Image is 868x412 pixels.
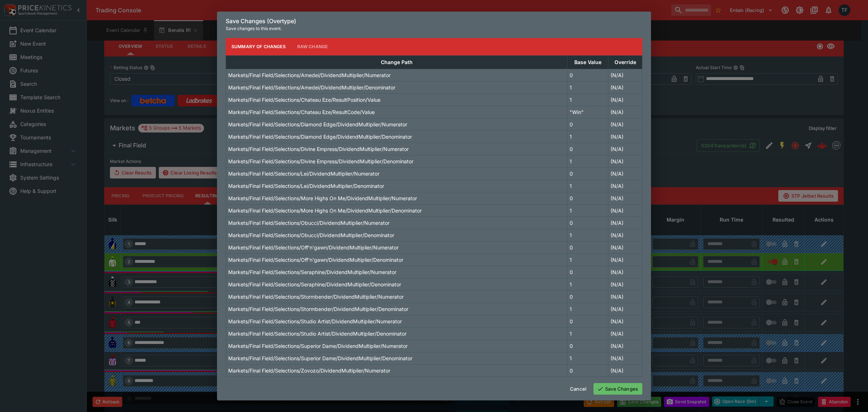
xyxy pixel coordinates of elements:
p: Markets/Final Field/Selections/Obucci/DividendMultiplier/Numerator [228,219,390,227]
td: (N/A) [608,229,642,241]
th: Override [608,55,642,69]
p: Markets/Final Field/Selections/Obucci/DividendMultiplier/Denominator [228,231,394,239]
td: 1 [567,93,608,106]
td: (N/A) [608,266,642,278]
p: Markets/Final Field/Selections/Seraphine/DividendMultiplier/Denominator [228,281,401,288]
td: 0 [567,290,608,303]
button: Save Changes [593,383,642,395]
p: Markets/Final Field/Selections/Divine Empress/DividendMultiplier/Numerator [228,145,409,153]
p: Markets/Final Field/Selections/Superior Dame/DividendMultiplier/Denominator [228,354,412,362]
td: (N/A) [608,216,642,229]
button: Cancel [566,383,591,395]
button: Raw Change [292,38,334,55]
td: 0 [567,216,608,229]
td: 0 [567,340,608,352]
td: (N/A) [608,290,642,303]
p: Markets/Final Field/Selections/Studio Artist/DividendMultiplier/Denominator [228,330,407,337]
td: "Win" [567,106,608,118]
td: (N/A) [608,180,642,192]
button: Summary of Changes [226,38,292,55]
p: Markets/Final Field/Selections/Stormbender/DividendMultiplier/Denominator [228,305,408,313]
td: (N/A) [608,303,642,315]
th: Base Value [567,55,608,69]
td: 1 [567,327,608,340]
p: Markets/Final Field/Selections/Diamond Edge/DividendMultiplier/Denominator [228,133,412,140]
td: (N/A) [608,278,642,290]
td: 1 [567,180,608,192]
td: 1 [567,303,608,315]
td: 0 [567,167,608,180]
p: Markets/Final Field/Selections/Zovozo/DividendMultiplier/Numerator [228,367,390,374]
td: (N/A) [608,315,642,327]
td: (N/A) [608,241,642,253]
td: (N/A) [608,118,642,130]
p: Markets/Final Field/Selections/Stormbender/DividendMultiplier/Numerator [228,293,404,300]
td: (N/A) [608,167,642,180]
td: (N/A) [608,93,642,106]
p: Markets/Final Field/Selections/Amedei/DividendMultiplier/Denominator [228,84,395,91]
p: Markets/Final Field/Selections/Chateau Eze/ResultPosition/Value [228,96,380,104]
td: (N/A) [608,81,642,93]
td: 0 [567,266,608,278]
td: 0 [567,192,608,204]
th: Change Path [226,55,567,69]
h6: Save Changes (Overtype) [226,17,642,25]
p: Markets/Final Field/Selections/Diamond Edge/DividendMultiplier/Numerator [228,121,407,128]
td: (N/A) [608,377,642,389]
td: (N/A) [608,204,642,216]
td: 1 [567,130,608,143]
td: 0 [567,364,608,377]
p: Markets/Final Field/Selections/More Highs On Me/DividendMultiplier/Numerator [228,194,417,202]
td: 1 [567,229,608,241]
td: 1 [567,253,608,266]
p: Markets/Final Field/Selections/Seraphine/DividendMultiplier/Numerator [228,268,396,276]
p: Markets/Final Field/Selections/Lei/DividendMultiplier/Denominator [228,182,384,190]
td: 1 [567,377,608,389]
td: (N/A) [608,192,642,204]
p: Markets/Final Field/Selections/Studio Artist/DividendMultiplier/Numerator [228,318,402,325]
td: 1 [567,155,608,167]
td: 0 [567,118,608,130]
td: (N/A) [608,106,642,118]
td: 1 [567,278,608,290]
p: Markets/Final Field/Selections/Chateau Eze/ResultCode/Value [228,108,375,116]
p: Save changes to this event. [226,25,642,32]
td: 1 [567,204,608,216]
p: Markets/Final Field/Selections/Lei/DividendMultiplier/Numerator [228,170,379,177]
p: Markets/Final Field/Selections/Superior Dame/DividendMultiplier/Numerator [228,342,408,350]
td: 1 [567,81,608,93]
td: 0 [567,143,608,155]
td: (N/A) [608,155,642,167]
td: (N/A) [608,143,642,155]
td: (N/A) [608,340,642,352]
p: Markets/Final Field/Selections/Divine Empress/DividendMultiplier/Denominator [228,157,413,165]
p: Markets/Final Field/Selections/Off'n'gawn/DividendMultiplier/Numerator [228,244,399,251]
td: (N/A) [608,130,642,143]
td: (N/A) [608,327,642,340]
p: Markets/Final Field/Selections/Amedei/DividendMultiplier/Numerator [228,71,391,79]
p: Markets/Final Field/Selections/Off'n'gawn/DividendMultiplier/Denominator [228,256,403,264]
td: (N/A) [608,364,642,377]
td: 0 [567,315,608,327]
td: (N/A) [608,69,642,81]
td: 0 [567,241,608,253]
td: (N/A) [608,352,642,364]
td: 0 [567,69,608,81]
p: Markets/Final Field/Selections/More Highs On Me/DividendMultiplier/Denominator [228,207,422,214]
td: 1 [567,352,608,364]
td: (N/A) [608,253,642,266]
